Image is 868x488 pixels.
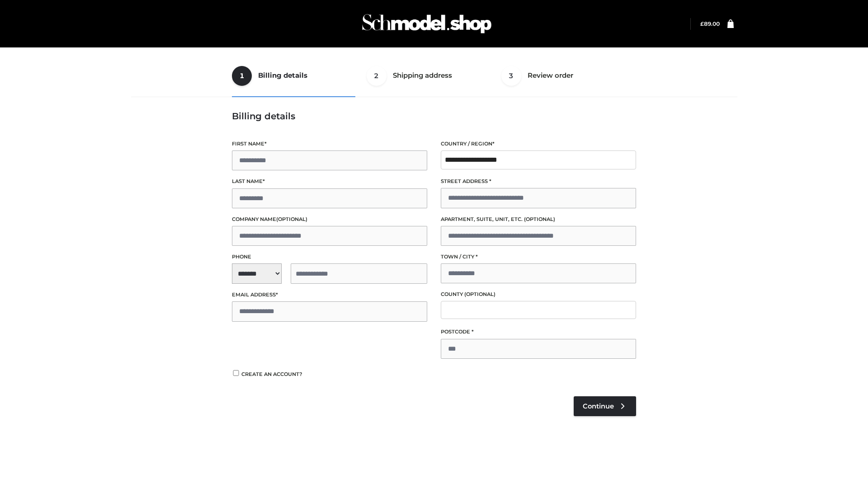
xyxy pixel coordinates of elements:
[574,396,636,416] a: Continue
[464,291,495,297] span: (optional)
[441,140,636,148] label: Country / Region
[583,402,614,410] span: Continue
[276,216,307,222] span: (optional)
[232,111,636,122] h3: Billing details
[700,20,720,27] bdi: 89.00
[232,215,427,224] label: Company name
[524,216,555,222] span: (optional)
[700,20,704,27] span: £
[441,215,636,224] label: Apartment, suite, unit, etc.
[241,371,302,377] span: Create an account?
[232,253,427,261] label: Phone
[441,177,636,186] label: Street address
[232,177,427,186] label: Last name
[232,370,240,376] input: Create an account?
[232,291,427,299] label: Email address
[359,6,495,42] img: Schmodel Admin 964
[232,140,427,148] label: First name
[441,328,636,336] label: Postcode
[441,290,636,299] label: County
[700,20,720,27] a: £89.00
[441,253,636,261] label: Town / City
